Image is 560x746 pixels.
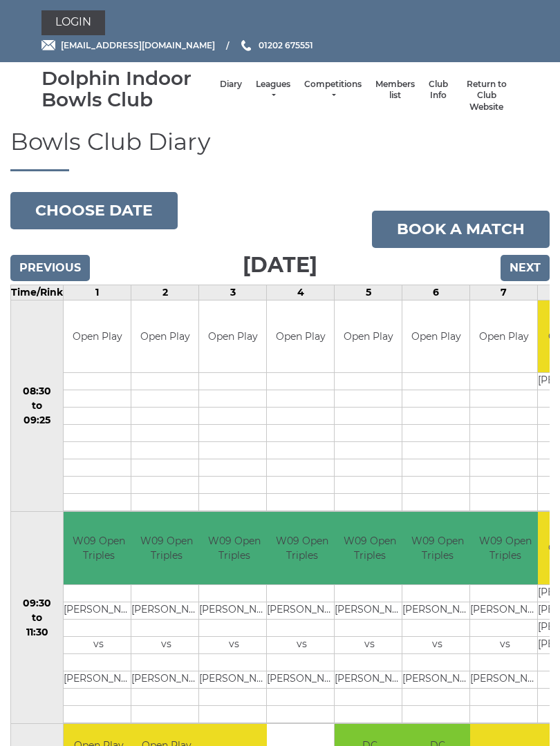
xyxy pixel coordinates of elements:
[335,512,404,584] td: W09 Open Triples
[64,285,131,300] td: 1
[199,285,267,300] td: 3
[335,300,402,373] td: Open Play
[64,300,131,373] td: Open Play
[259,40,313,50] span: 01202 675551
[304,79,362,102] a: Competitions
[402,671,472,688] td: [PERSON_NAME]
[11,512,64,724] td: 09:30 to 11:30
[470,602,540,619] td: [PERSON_NAME]
[131,512,201,584] td: W09 Open Triples
[41,10,105,35] a: Login
[199,636,269,653] td: vs
[402,602,472,619] td: [PERSON_NAME]
[64,636,133,653] td: vs
[10,192,178,229] button: Choose date
[402,512,472,584] td: W09 Open Triples
[256,79,290,102] a: Leagues
[470,636,540,653] td: vs
[199,602,269,619] td: [PERSON_NAME]
[470,285,538,300] td: 7
[131,300,198,373] td: Open Play
[267,636,337,653] td: vs
[375,79,415,102] a: Members list
[267,300,334,373] td: Open Play
[131,671,201,688] td: [PERSON_NAME]
[11,285,64,300] td: Time/Rink
[199,671,269,688] td: [PERSON_NAME]
[10,255,90,281] input: Previous
[372,211,550,248] a: Book a match
[199,300,266,373] td: Open Play
[335,636,404,653] td: vs
[241,40,251,51] img: Phone us
[470,300,537,373] td: Open Play
[61,40,215,50] span: [EMAIL_ADDRESS][DOMAIN_NAME]
[402,636,472,653] td: vs
[131,602,201,619] td: [PERSON_NAME]
[10,129,550,171] h1: Bowls Club Diary
[402,300,469,373] td: Open Play
[64,671,133,688] td: [PERSON_NAME]
[267,512,337,584] td: W09 Open Triples
[335,285,402,300] td: 5
[131,285,199,300] td: 2
[402,285,470,300] td: 6
[267,602,337,619] td: [PERSON_NAME]
[501,255,550,281] input: Next
[470,671,540,688] td: [PERSON_NAME]
[470,512,540,584] td: W09 Open Triples
[239,39,313,52] a: Phone us 01202 675551
[64,602,133,619] td: [PERSON_NAME]
[462,79,512,113] a: Return to Club Website
[41,40,55,50] img: Email
[335,671,404,688] td: [PERSON_NAME]
[199,512,269,584] td: W09 Open Triples
[220,79,242,90] a: Diary
[131,636,201,653] td: vs
[267,671,337,688] td: [PERSON_NAME]
[11,300,64,512] td: 08:30 to 09:25
[429,79,448,102] a: Club Info
[64,512,133,584] td: W09 Open Triples
[41,39,215,52] a: Email [EMAIL_ADDRESS][DOMAIN_NAME]
[267,285,335,300] td: 4
[41,68,213,111] div: Dolphin Indoor Bowls Club
[335,602,404,619] td: [PERSON_NAME]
